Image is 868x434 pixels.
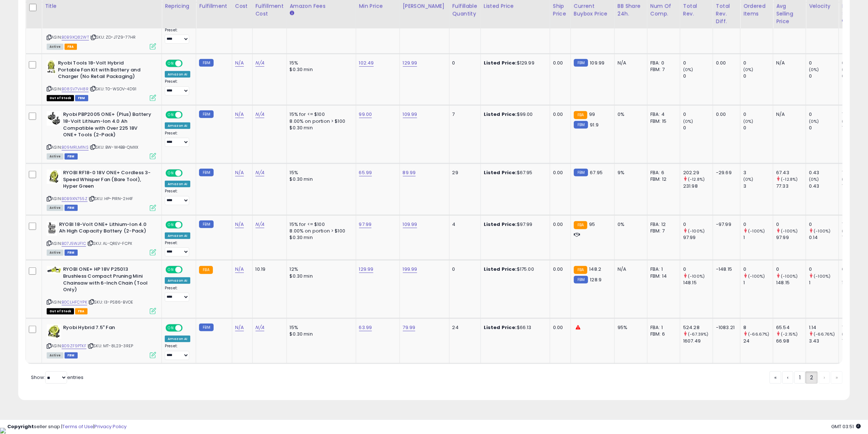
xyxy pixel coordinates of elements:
[7,423,34,430] strong: Copyright
[166,170,175,176] span: ON
[452,169,475,176] div: 29
[47,153,63,160] span: All listings currently available for purchase on Amazon
[63,266,152,295] b: RYOBI ONE+ HP 18V P25013 Brushless Compact Pruning Mini Chainsaw with 6-Inch Chain (Tool Only)
[165,3,193,10] div: Repricing
[716,324,735,331] div: -1083.21
[574,3,611,18] div: Current Buybox Price
[809,67,819,73] small: (0%)
[484,221,544,228] div: $97.99
[403,111,417,118] a: 109.99
[182,222,193,228] span: OFF
[842,228,852,234] small: (0%)
[359,111,372,118] a: 99.00
[814,331,835,337] small: (-66.76%)
[256,266,281,273] div: 10.19
[62,343,86,349] a: B09ZF9PTKF
[47,60,56,74] img: 41WXhcpR3PL._SL40_.jpg
[809,266,838,273] div: 0
[165,28,190,44] div: Preset:
[90,86,136,92] span: | SKU: T0-WSOV-4D91
[809,338,838,344] div: 3.43
[716,3,737,26] div: Total Rev. Diff.
[589,111,595,118] span: 99
[182,112,193,118] span: OFF
[781,176,798,182] small: (-12.8%)
[650,266,674,273] div: FBA: 1
[359,266,374,273] a: 129.99
[90,144,138,150] span: | SKU: BW-W4BB-QMXX
[618,169,642,176] div: 9%
[359,3,397,10] div: Min Price
[165,336,190,342] div: Amazon AI
[716,111,735,118] div: 0.00
[842,331,852,337] small: (0%)
[553,3,568,18] div: Ship Price
[618,221,642,228] div: 0%
[290,324,350,331] div: 15%
[62,299,87,305] a: B0CLHFCYPK
[484,3,547,10] div: Listed Price
[256,169,264,176] a: N/A
[199,169,213,176] small: FBM
[166,112,175,118] span: ON
[403,324,416,331] a: 79.99
[683,338,713,344] div: 1607.49
[290,3,353,10] div: Amazon Fees
[87,241,132,246] span: | SKU: AL-QREV-FCPX
[842,118,852,124] small: (0%)
[290,125,350,131] div: $0.30 min
[75,308,87,314] span: FBA
[166,267,175,273] span: ON
[553,266,565,273] div: 0.00
[794,371,805,384] a: 1
[235,111,244,118] a: N/A
[589,266,601,273] span: 148.2
[47,169,61,184] img: 41EgobQidnL._SL40_.jpg
[553,60,565,66] div: 0.00
[842,176,852,182] small: (0%)
[182,170,193,176] span: OFF
[290,273,350,279] div: $0.30 min
[452,324,475,331] div: 24
[809,279,838,286] div: 1
[589,221,595,228] span: 95
[452,221,475,228] div: 4
[574,169,588,176] small: FBM
[618,266,642,273] div: N/A
[743,338,773,344] div: 24
[787,374,789,381] span: ‹
[809,324,838,331] div: 1.14
[403,169,416,176] a: 89.99
[683,67,693,73] small: (0%)
[650,66,674,73] div: FBM: 7
[65,44,77,50] span: FBA
[62,144,89,150] a: B09MRLM1NS
[290,228,350,234] div: 8.00% on portion > $100
[553,221,565,228] div: 0.00
[290,266,350,273] div: 12%
[716,221,735,228] div: -97.99
[182,267,193,273] span: OFF
[683,125,713,131] div: 0
[776,279,806,286] div: 148.15
[618,324,642,331] div: 95%
[62,423,93,430] a: Terms of Use
[94,423,126,430] a: Privacy Policy
[809,118,819,124] small: (0%)
[590,276,602,283] span: 128.9
[553,324,565,331] div: 0.00
[87,343,133,349] span: | SKU: MT-8L23-3REP
[165,79,190,95] div: Preset:
[809,183,838,189] div: 0.43
[683,118,693,124] small: (0%)
[165,344,190,360] div: Preset:
[650,111,674,118] div: FBA: 4
[47,250,63,256] span: All listings currently available for purchase on Amazon
[590,121,599,128] span: 91.9
[62,241,86,247] a: B07J5WJF1C
[683,3,710,18] div: Total Rev.
[63,324,152,333] b: Ryobi Hybrid 7.5" Fan
[809,73,838,79] div: 0
[809,221,838,228] div: 0
[290,176,350,183] div: $0.30 min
